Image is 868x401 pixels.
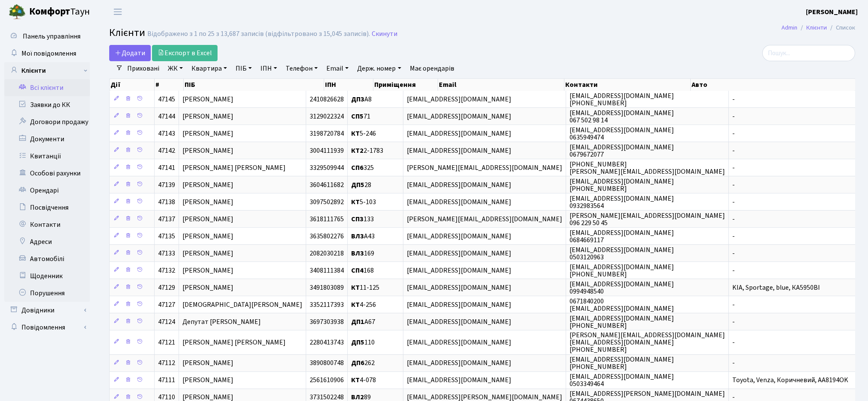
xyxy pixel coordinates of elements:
[732,317,735,327] span: -
[407,214,562,224] span: [PERSON_NAME][EMAIL_ADDRESS][DOMAIN_NAME]
[806,23,827,32] a: Клієнти
[4,96,90,113] a: Заявки до КК
[407,146,511,155] span: [EMAIL_ADDRESS][DOMAIN_NAME]
[182,300,302,309] span: [DEMOGRAPHIC_DATA][PERSON_NAME]
[4,148,90,165] a: Квитанції
[351,376,376,385] span: 4-078
[158,249,175,258] span: 47133
[310,300,344,309] span: 3352117393
[351,300,360,309] b: КТ
[158,300,175,309] span: 47127
[570,108,674,125] span: [EMAIL_ADDRESS][DOMAIN_NAME] 067 502 98 14
[570,91,674,108] span: [EMAIL_ADDRESS][DOMAIN_NAME] [PHONE_NUMBER]
[351,180,371,190] span: 28
[323,61,352,76] a: Email
[732,163,735,172] span: -
[29,5,90,19] span: Таун
[781,23,797,32] a: Admin
[182,376,233,385] span: [PERSON_NAME]
[310,146,344,155] span: 3004111939
[570,194,674,211] span: [EMAIL_ADDRESS][DOMAIN_NAME] 0932983564
[310,129,344,138] span: 3198720784
[351,214,374,224] span: 133
[570,160,725,176] span: [PHONE_NUMBER] [PERSON_NAME][EMAIL_ADDRESS][DOMAIN_NAME]
[373,79,438,91] th: Приміщення
[182,112,233,121] span: [PERSON_NAME]
[407,338,511,347] span: [EMAIL_ADDRESS][DOMAIN_NAME]
[158,317,175,327] span: 47124
[4,250,90,267] a: Автомобілі
[732,283,820,292] span: KIA, Sportage, blue, КА5950ВІ
[184,79,324,91] th: ПІБ
[769,19,868,37] nav: breadcrumb
[4,62,90,79] a: Клієнти
[806,7,858,17] a: [PERSON_NAME]
[4,165,90,182] a: Особові рахунки
[351,249,364,258] b: ВЛ3
[182,163,286,172] span: [PERSON_NAME] [PERSON_NAME]
[351,112,364,121] b: СП5
[570,143,674,159] span: [EMAIL_ADDRESS][DOMAIN_NAME] 0679672077
[182,283,233,292] span: [PERSON_NAME]
[351,163,374,172] span: 325
[310,112,344,121] span: 3129022324
[570,297,674,313] span: 0671840200 [EMAIL_ADDRESS][DOMAIN_NAME]
[732,232,735,241] span: -
[158,376,175,385] span: 47111
[407,317,511,327] span: [EMAIL_ADDRESS][DOMAIN_NAME]
[4,216,90,233] a: Контакти
[407,95,511,104] span: [EMAIL_ADDRESS][DOMAIN_NAME]
[4,199,90,216] a: Посвідчення
[351,283,379,292] span: 11-125
[570,228,674,245] span: [EMAIL_ADDRESS][DOMAIN_NAME] 0684669117
[351,214,364,224] b: СП3
[109,45,151,61] a: Додати
[354,61,404,76] a: Держ. номер
[182,266,233,275] span: [PERSON_NAME]
[351,129,360,138] b: КТ
[158,95,175,104] span: 47145
[158,266,175,275] span: 47132
[158,338,175,347] span: 47121
[570,125,674,142] span: [EMAIL_ADDRESS][DOMAIN_NAME] 0635949474
[29,5,70,18] b: Комфорт
[158,359,175,368] span: 47112
[438,79,564,91] th: Email
[158,197,175,207] span: 47138
[372,30,397,38] a: Скинути
[4,79,90,96] a: Всі клієнти
[407,197,511,207] span: [EMAIL_ADDRESS][DOMAIN_NAME]
[732,197,735,207] span: -
[4,28,90,45] a: Панель управління
[407,112,511,121] span: [EMAIL_ADDRESS][DOMAIN_NAME]
[351,146,364,155] b: КТ2
[4,233,90,250] a: Адреси
[827,23,855,33] li: Список
[21,49,76,58] span: Мої повідомлення
[407,129,511,138] span: [EMAIL_ADDRESS][DOMAIN_NAME]
[351,129,376,138] span: 5-246
[407,283,511,292] span: [EMAIL_ADDRESS][DOMAIN_NAME]
[310,180,344,190] span: 3604611682
[310,232,344,241] span: 3635802276
[9,3,26,21] img: logo.png
[407,376,511,385] span: [EMAIL_ADDRESS][DOMAIN_NAME]
[351,359,364,368] b: ДП6
[324,79,373,91] th: ІПН
[182,359,233,368] span: [PERSON_NAME]
[158,232,175,241] span: 47135
[351,283,360,292] b: КТ
[570,245,674,262] span: [EMAIL_ADDRESS][DOMAIN_NAME] 0503120963
[107,5,128,19] button: Переключити навігацію
[691,79,855,91] th: Авто
[182,146,233,155] span: [PERSON_NAME]
[4,45,90,62] a: Мої повідомлення
[147,30,370,38] div: Відображено з 1 по 25 з 13,687 записів (відфільтровано з 15,045 записів).
[570,330,725,354] span: [PERSON_NAME][EMAIL_ADDRESS][DOMAIN_NAME] [EMAIL_ADDRESS][DOMAIN_NAME] [PHONE_NUMBER]
[351,232,375,241] span: А43
[257,61,280,76] a: ІПН
[407,300,511,309] span: [EMAIL_ADDRESS][DOMAIN_NAME]
[155,79,184,91] th: #
[182,95,233,104] span: [PERSON_NAME]
[4,267,90,285] a: Щоденник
